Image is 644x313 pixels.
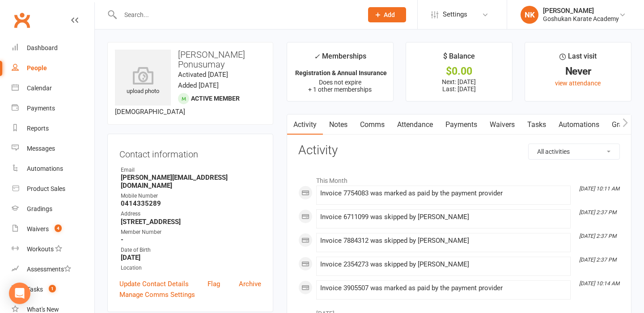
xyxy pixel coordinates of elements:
[314,51,366,67] div: Memberships
[115,108,185,116] span: [DEMOGRAPHIC_DATA]
[27,145,55,152] div: Messages
[295,69,387,76] strong: Registration & Annual Insurance
[12,98,94,118] a: Payments
[323,114,354,135] a: Notes
[27,44,58,51] div: Dashboard
[298,171,620,186] li: This Month
[414,78,504,93] p: Next: [DATE] Last: [DATE]
[443,51,475,67] div: $ Balance
[559,51,597,67] div: Last visit
[27,185,65,192] div: Product Sales
[121,254,261,262] strong: [DATE]
[121,210,261,218] div: Address
[191,95,240,102] span: Active member
[579,257,616,263] i: [DATE] 2:37 PM
[178,81,219,89] time: Added [DATE]
[119,279,189,289] a: Update Contact Details
[9,283,30,304] div: Open Intercom Messenger
[27,165,63,172] div: Automations
[12,58,94,78] a: People
[320,284,567,292] div: Invoice 3905507 was marked as paid by the payment provider
[287,114,323,135] a: Activity
[115,50,266,69] h3: [PERSON_NAME] Ponusumay
[208,279,220,289] a: Flag
[320,261,567,268] div: Invoice 2354273 was skipped by [PERSON_NAME]
[391,114,439,135] a: Attendance
[119,289,195,300] a: Manage Comms Settings
[552,114,606,135] a: Automations
[12,118,94,139] a: Reports
[121,218,261,226] strong: [STREET_ADDRESS]
[118,8,356,21] input: Search...
[320,213,567,221] div: Invoice 6711099 was skipped by [PERSON_NAME]
[533,67,623,76] div: Never
[579,186,619,192] i: [DATE] 10:11 AM
[49,285,56,292] span: 1
[121,264,261,272] div: Location
[12,199,94,219] a: Gradings
[27,105,55,112] div: Payments
[543,7,619,15] div: [PERSON_NAME]
[121,199,261,207] strong: 0414335289
[115,67,171,96] div: upload photo
[308,86,372,93] span: + 1 other memberships
[12,139,94,159] a: Messages
[27,205,52,212] div: Gradings
[579,280,619,287] i: [DATE] 10:14 AM
[121,192,261,200] div: Mobile Number
[121,246,261,254] div: Date of Birth
[579,209,616,216] i: [DATE] 2:37 PM
[27,245,54,253] div: Workouts
[27,64,47,72] div: People
[27,286,43,293] div: Tasks
[12,78,94,98] a: Calendar
[483,114,521,135] a: Waivers
[368,7,406,22] button: Add
[12,279,94,300] a: Tasks 1
[521,114,552,135] a: Tasks
[239,279,261,289] a: Archive
[119,146,261,159] h3: Contact information
[298,144,620,157] h3: Activity
[12,159,94,179] a: Automations
[521,6,538,24] div: NK
[543,15,619,23] div: Goshukan Karate Academy
[12,239,94,259] a: Workouts
[27,85,52,92] div: Calendar
[320,237,567,245] div: Invoice 7884312 was skipped by [PERSON_NAME]
[27,125,49,132] div: Reports
[121,166,261,174] div: Email
[121,236,261,244] strong: -
[443,4,467,25] span: Settings
[579,233,616,239] i: [DATE] 2:37 PM
[178,71,228,79] time: Activated [DATE]
[439,114,483,135] a: Payments
[414,67,504,76] div: $0.00
[384,11,395,18] span: Add
[12,179,94,199] a: Product Sales
[11,9,33,31] a: Clubworx
[314,52,320,61] i: ✓
[27,306,59,313] div: What's New
[27,266,71,273] div: Assessments
[12,259,94,279] a: Assessments
[12,38,94,58] a: Dashboard
[121,173,261,190] strong: [PERSON_NAME][EMAIL_ADDRESS][DOMAIN_NAME]
[320,190,567,197] div: Invoice 7754083 was marked as paid by the payment provider
[354,114,391,135] a: Comms
[319,79,361,86] span: Does not expire
[12,219,94,239] a: Waivers 4
[555,80,601,87] a: view attendance
[55,224,62,232] span: 4
[27,225,49,233] div: Waivers
[121,228,261,237] div: Member Number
